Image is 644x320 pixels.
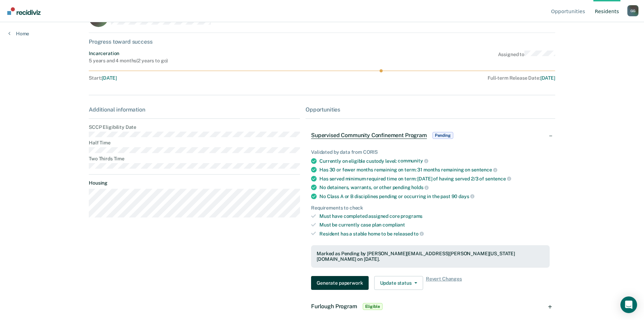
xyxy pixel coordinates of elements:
[102,75,117,81] span: [DATE]
[311,205,550,211] div: Requirements to check
[363,303,383,310] span: Eligible
[398,158,428,163] span: community
[303,75,555,81] div: Full-term Release Date :
[498,51,555,64] div: Assigned to
[627,5,638,16] button: Profile dropdown button
[306,124,555,146] div: Supervised Community Confinement ProgramPending
[432,132,453,139] span: Pending
[485,176,511,181] span: sentence
[7,7,41,15] img: Recidiviz
[306,106,555,113] div: Opportunities
[319,176,550,182] div: Has served minimum required time on term: [DATE] of having served 2/3 of
[311,149,550,155] div: Validated by data from CORIS
[374,276,423,290] button: Update status
[89,75,301,81] div: Start :
[411,185,428,190] span: holds
[540,75,555,81] span: [DATE]
[471,167,497,172] span: sentence
[89,58,168,64] div: 5 years and 4 months ( 2 years to go )
[319,213,550,219] div: Must have completed assigned core
[458,194,474,199] span: days
[426,276,462,290] span: Revert Changes
[89,140,300,146] dt: Half Time
[89,38,555,45] div: Progress toward success
[620,296,637,313] div: Open Intercom Messenger
[319,222,550,228] div: Must be currently case plan
[311,303,357,310] span: Furlough Program
[627,5,638,16] div: G G
[319,167,550,173] div: Has 30 or fewer months remaining on term: 31 months remaining on
[311,276,371,290] a: Navigate to form link
[311,276,368,290] button: Generate paperwork
[319,231,550,237] div: Resident has a stable home to be released
[401,213,422,219] span: programs
[89,124,300,130] dt: SCCP Eligibility Date
[383,222,405,228] span: compliant
[89,51,168,56] div: Incarceration
[8,30,29,37] a: Home
[319,193,550,199] div: No Class A or B disciplines pending or occurring in the past 90
[89,106,300,113] div: Additional information
[89,180,300,186] dt: Housing
[414,231,424,237] span: to
[306,295,555,318] div: Furlough ProgramEligible
[317,251,544,263] div: Marked as Pending by [PERSON_NAME][EMAIL_ADDRESS][PERSON_NAME][US_STATE][DOMAIN_NAME] on [DATE].
[319,184,550,190] div: No detainers, warrants, or other pending
[319,158,550,164] div: Currently on eligible custody level:
[311,132,427,139] span: Supervised Community Confinement Program
[89,156,300,162] dt: Two Thirds Time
